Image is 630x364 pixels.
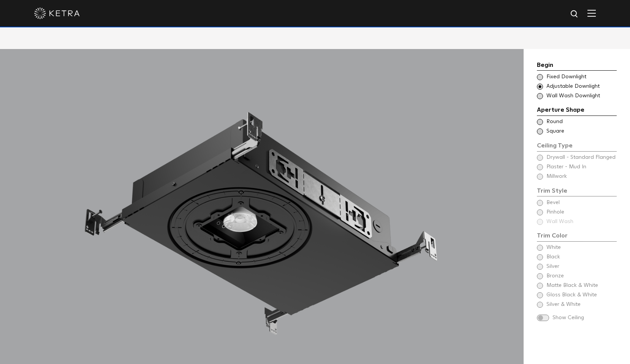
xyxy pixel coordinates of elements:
span: Wall Wash Downlight [546,92,616,100]
img: search icon [570,9,579,19]
img: ketra-logo-2019-white [34,8,80,19]
img: Hamburger%20Nav.svg [587,9,596,17]
span: Adjustable Downlight [546,83,616,90]
div: Aperture Shape [537,105,617,116]
span: Square [546,128,616,135]
span: Fixed Downlight [546,73,616,81]
span: Show Ceiling [552,314,617,322]
div: Begin [537,60,617,71]
span: Round [546,118,616,126]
